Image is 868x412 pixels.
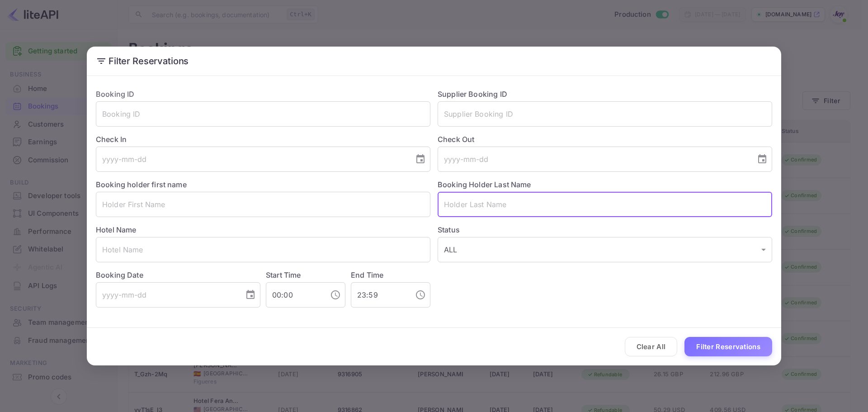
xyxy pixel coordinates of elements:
input: Booking ID [96,101,430,127]
label: End Time [351,270,383,279]
input: hh:mm [351,282,408,308]
input: hh:mm [266,282,323,308]
label: Booking ID [96,90,135,99]
input: Supplier Booking ID [438,101,772,127]
button: Clear All [625,337,678,356]
div: ALL [438,237,772,262]
label: Status [438,224,772,235]
button: Choose date [753,150,771,168]
button: Filter Reservations [684,337,772,356]
button: Choose time, selected time is 12:00 AM [326,286,344,304]
button: Choose time, selected time is 11:59 PM [411,286,429,304]
label: Hotel Name [96,225,137,234]
input: yyyy-mm-dd [438,147,750,172]
input: Hotel Name [96,237,430,262]
input: yyyy-mm-dd [96,282,238,308]
h2: Filter Reservations [87,47,781,76]
label: Check In [96,134,430,145]
input: Holder Last Name [438,192,772,217]
button: Choose date [411,150,429,168]
label: Booking Holder Last Name [438,180,531,189]
label: Supplier Booking ID [438,90,507,99]
button: Choose date [241,286,259,304]
label: Booking Date [96,270,260,280]
label: Booking holder first name [96,180,187,189]
input: Holder First Name [96,192,430,217]
label: Check Out [438,134,772,145]
input: yyyy-mm-dd [96,147,408,172]
label: Start Time [266,270,301,279]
